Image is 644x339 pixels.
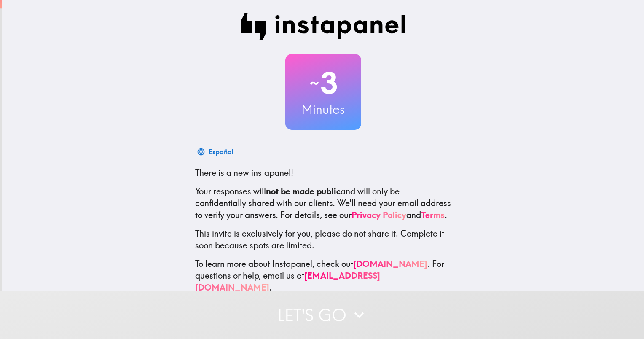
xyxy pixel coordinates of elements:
[266,186,341,196] b: not be made public
[195,167,293,178] span: There is a new instapanel!
[353,258,427,269] a: [DOMAIN_NAME]
[421,210,445,220] a: Terms
[352,210,406,220] a: Privacy Policy
[195,258,451,293] p: To learn more about Instapanel, check out . For questions or help, email us at .
[309,70,320,96] span: ~
[195,143,236,160] button: Español
[195,228,451,251] p: This invite is exclusively for you, please do not share it. Complete it soon because spots are li...
[285,100,361,118] h3: Minutes
[209,146,233,158] div: Español
[285,66,361,100] h2: 3
[241,13,406,40] img: Instapanel
[195,186,451,221] p: Your responses will and will only be confidentially shared with our clients. We'll need your emai...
